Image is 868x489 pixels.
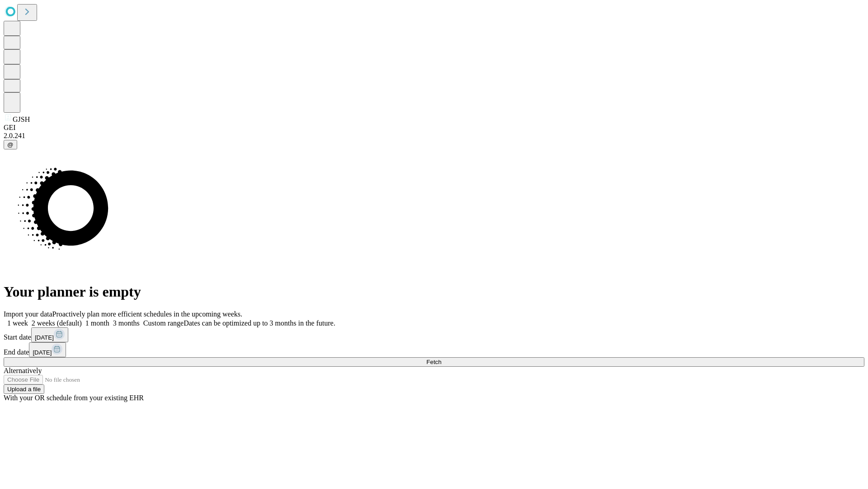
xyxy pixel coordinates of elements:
span: Alternatively [4,367,42,374]
span: Fetch [426,359,441,365]
span: [DATE] [33,349,52,356]
span: @ [7,141,14,148]
div: End date [4,342,864,357]
button: [DATE] [31,327,68,342]
span: 3 months [113,319,140,327]
div: GEI [4,124,864,132]
h1: Your planner is empty [4,283,864,300]
span: [DATE] [35,334,54,341]
button: Upload a file [4,384,44,394]
span: Dates can be optimized up to 3 months in the future. [184,319,335,327]
span: With your OR schedule from your existing EHR [4,394,144,402]
span: Proactively plan more efficient schedules in the upcoming weeks. [52,310,242,318]
button: [DATE] [29,342,66,357]
span: 2 weeks (default) [32,319,82,327]
div: Start date [4,327,864,342]
button: Fetch [4,357,864,367]
span: 1 week [7,319,28,327]
span: GJSH [13,115,30,123]
span: Custom range [143,319,184,327]
div: 2.0.241 [4,132,864,140]
button: @ [4,140,17,149]
span: 1 month [85,319,109,327]
span: Import your data [4,310,52,318]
